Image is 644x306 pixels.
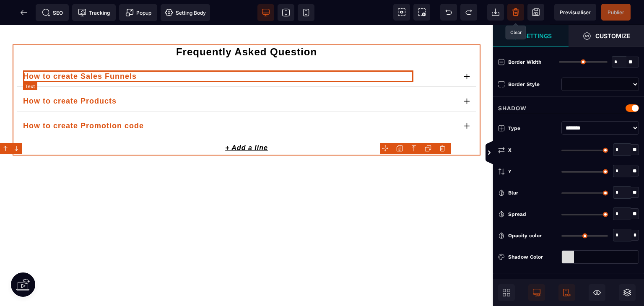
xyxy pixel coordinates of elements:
span: Spread [508,210,526,218]
span: Settings [493,25,569,47]
span: Border Width [508,59,541,65]
strong: Customize [595,33,630,39]
span: Hide/Show Block [589,284,605,301]
span: Blur [508,189,518,197]
span: SEO [42,8,63,17]
span: Open Layers [619,284,636,301]
span: Tracking [78,8,110,17]
span: Preview [554,4,596,21]
span: Popup [125,8,151,17]
span: Type [508,124,520,132]
span: Y [508,167,512,176]
p: How to create Sales Funnels [23,45,455,57]
strong: Settings [523,33,552,39]
p: How to create Products [23,70,455,82]
span: Open Style Manager [569,25,644,47]
span: Publier [608,9,624,16]
span: Desktop Only [528,284,545,301]
span: Setting Body [165,8,206,17]
div: Border Style [508,80,558,88]
p: Shadow [498,103,527,113]
p: How to create Promotion code [23,95,455,106]
div: Shadow Color [508,253,558,261]
span: View components [393,4,410,21]
span: Previsualiser [560,9,591,16]
span: Mobile Only [558,284,575,301]
h1: Frequently Asked Question [13,19,480,34]
span: Open Blocks [498,284,515,301]
span: Screenshot [413,4,430,21]
span: Opacity color [508,231,542,240]
span: X [508,146,512,154]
